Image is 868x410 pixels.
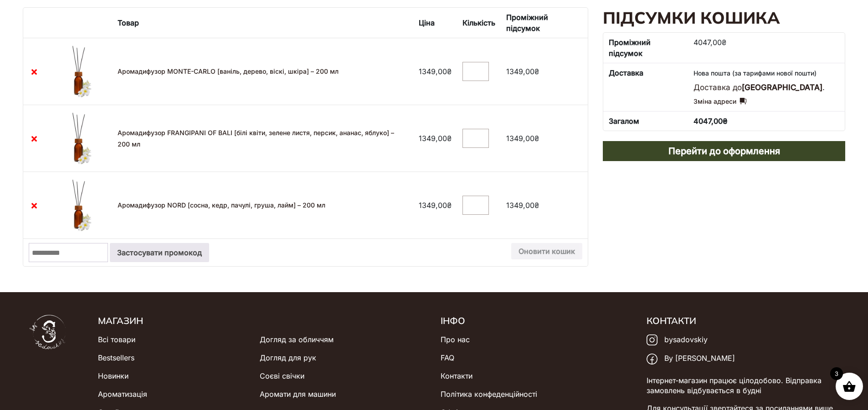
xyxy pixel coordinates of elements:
strong: [GEOGRAPHIC_DATA] [742,83,822,92]
button: Оновити кошик [511,243,582,259]
a: Видалити Аромадифузор FRANGIPANI OF BALI [білі квіти, зелене листя, персик, ананас, яблуко] - 200... [29,133,40,144]
th: Ціна [413,8,457,38]
input: Кількість товару [462,196,489,215]
a: By [PERSON_NAME] [647,349,735,368]
a: Аромадифузор MONTE-CARLO [ваніль, дерево, віскі, шкіра] – 200 мл [118,67,339,75]
h5: Інфо [441,315,632,327]
input: Кількість товару [462,129,489,148]
th: Загалом [603,111,688,131]
a: Аромадифузор NORD [сосна, кедр, пачулі, груша, лайм] – 200 мл [118,201,325,209]
span: Нова пошта (за тарифами нової пошти) [693,69,817,77]
span: ₴ [447,67,452,76]
a: Видалити Аромадифузор NORD [сосна, кедр, пачулі, груша, лайм] - 200 мл з кошика [29,200,40,211]
th: Кількість [457,8,501,38]
h5: Контакти [647,315,838,327]
p: Інтернет-магазин працює цілодобово. Відправка замовлень відбувається в будні [647,375,838,396]
span: ₴ [534,201,539,210]
span: ₴ [534,134,539,143]
a: Політика конфеденційності [441,385,537,403]
a: Аромадифузор FRANGIPANI OF BALI [білі квіти, зелене листя, персик, ананас, яблуко] – 200 мл [118,129,394,148]
a: Всі товари [98,330,135,349]
span: ₴ [534,67,539,76]
th: Товар [112,8,413,38]
h2: Підсумки кошика [603,7,845,29]
a: Видалити Аромадифузор MONTE-CARLO [ваніль, дерево, віскі, шкіра] - 200 мл з кошика [29,66,40,77]
th: Проміжний підсумок [603,33,688,63]
bdi: 1349,00 [419,134,452,143]
a: Догляд за обличчям [260,330,334,349]
th: Доставка [603,63,688,111]
a: Контакти [441,367,473,385]
a: Зміна адреси [693,96,747,107]
span: ₴ [447,134,452,143]
p: Доставка до . [693,82,839,93]
a: Аромати для машини [260,385,336,403]
a: Догляд для рук [260,349,316,367]
a: Ароматизація [98,385,147,403]
button: Застосувати промокод [110,243,209,262]
a: FAQ [441,349,454,367]
span: ₴ [447,201,452,210]
a: Перейти до оформлення [603,141,845,161]
bdi: 1349,00 [506,201,539,210]
bdi: 4047,00 [693,116,728,126]
a: Новинки [98,367,128,385]
span: 3 [830,367,843,380]
a: Соєві свічки [260,367,304,385]
span: ₴ [723,116,728,126]
bdi: 1349,00 [506,134,539,143]
bdi: 1349,00 [419,67,452,76]
input: Кількість товару [462,62,489,81]
span: ₴ [722,38,726,47]
a: Bestsellers [98,349,134,367]
bdi: 1349,00 [419,201,452,210]
a: bysadovskiy [647,330,708,349]
a: Про нас [441,330,470,349]
h5: Магазин [98,315,427,327]
bdi: 1349,00 [506,67,539,76]
bdi: 4047,00 [693,38,726,47]
th: Проміжний підсумок [501,8,588,38]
